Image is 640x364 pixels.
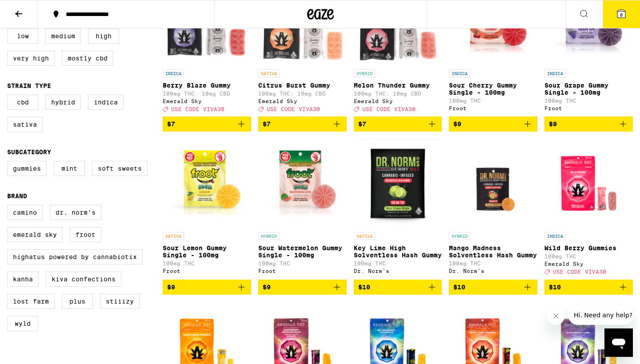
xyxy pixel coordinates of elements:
a: Open page for Mango Madness Solventless Hash Gummy from Dr. Norm's [449,139,537,279]
label: Highatus Powered by Cannabiotix [7,249,143,264]
div: Emerald Sky [163,98,251,104]
button: Add to bag [258,116,347,132]
p: Berry Blaze Gummy [163,82,251,89]
p: Melon Thunder Gummy [354,82,442,89]
span: $10 [549,284,561,291]
span: USE CODE VIVA30 [362,106,416,112]
p: INDICA [163,69,184,77]
div: Froot [258,268,347,274]
p: Key Lime High Solventless Hash Gummy [354,244,442,259]
button: Add to bag [544,116,633,132]
div: Emerald Sky [258,98,347,104]
label: Mint [54,161,85,176]
img: Emerald Sky - Wild Berry Gummies [544,139,633,228]
label: Medium [45,28,81,44]
p: HYBRID [449,232,470,240]
span: $7 [358,120,366,128]
label: CBD [7,95,38,110]
label: WYLD [7,316,38,331]
a: Open page for Wild Berry Gummies from Emerald Sky [544,139,633,279]
p: Wild Berry Gummies [544,244,633,252]
label: Very High [7,51,55,66]
button: 8 [603,0,640,28]
label: Sativa [7,117,43,132]
label: Lost Farm [7,294,55,309]
label: Mostly CBD [62,51,113,66]
p: SATIVA [258,69,280,77]
label: Camino [7,205,43,220]
legend: Brand [7,192,27,200]
label: Emerald Sky [7,227,63,242]
p: Sour Grape Gummy Single - 100mg [544,82,633,96]
button: Add to bag [258,280,347,295]
label: PLUS [62,294,93,309]
button: Add to bag [354,116,442,132]
span: $9 [263,284,271,291]
label: High [88,28,119,44]
iframe: Button to launch messaging window [604,328,633,357]
p: Mango Madness Solventless Hash Gummy [449,244,537,259]
label: Gummies [7,161,47,176]
p: SATIVA [354,232,375,240]
p: 100mg THC [544,98,633,104]
label: Hybrid [45,95,81,110]
span: $7 [263,120,271,128]
span: USE CODE VIVA30 [553,269,606,275]
p: Sour Watermelon Gummy Single - 100mg [258,244,347,259]
label: Dr. Norm's [50,205,101,220]
p: SATIVA [163,232,184,240]
p: INDICA [449,69,470,77]
p: 100mg THC: 10mg CBD [258,91,347,96]
p: 100mg THC [449,260,537,266]
label: Soft Sweets [92,161,148,176]
p: HYBRID [354,69,375,77]
p: 100mg THC [544,253,633,259]
p: Sour Lemon Gummy Single - 100mg [163,244,251,259]
span: $10 [358,284,370,291]
img: Dr. Norm's - Mango Madness Solventless Hash Gummy [449,139,537,228]
div: Emerald Sky [544,261,633,267]
a: Open page for Key Lime High Solventless Hash Gummy from Dr. Norm's [354,139,442,279]
iframe: Close message [547,307,565,325]
p: 100mg THC [163,260,251,266]
p: 100mg THC: 10mg CBD [163,91,251,96]
div: Dr. Norm's [449,268,537,274]
label: Kanha [7,272,39,287]
legend: Strain Type [7,82,51,89]
p: Sour Cherry Gummy Single - 100mg [449,82,537,96]
p: 100mg THC [354,260,442,266]
legend: Subcategory [7,148,51,156]
iframe: Message from company [568,305,633,325]
span: USE CODE VIVA30 [267,106,320,112]
img: Froot - Sour Watermelon Gummy Single - 100mg [258,139,347,228]
button: Add to bag [449,116,537,132]
span: $9 [549,120,557,128]
div: Froot [544,105,633,111]
div: Emerald Sky [354,98,442,104]
a: Open page for Sour Watermelon Gummy Single - 100mg from Froot [258,139,347,279]
p: Citrus Burst Gummy [258,82,347,89]
button: Add to bag [163,280,251,295]
button: Add to bag [449,280,537,295]
span: $10 [453,284,465,291]
button: Add to bag [544,280,633,295]
label: Indica [88,95,124,110]
p: 100mg THC: 10mg CBD [354,91,442,96]
span: USE CODE VIVA30 [171,106,224,112]
span: $9 [453,120,461,128]
span: 8 [620,12,623,17]
p: INDICA [544,232,566,240]
button: Add to bag [163,116,251,132]
label: Kiva Confections [46,272,121,287]
img: Dr. Norm's - Key Lime High Solventless Hash Gummy [355,139,440,228]
span: $7 [167,120,175,128]
label: Froot [70,227,101,242]
div: Froot [163,268,251,274]
p: INDICA [544,69,566,77]
p: HYBRID [258,232,280,240]
img: Froot - Sour Lemon Gummy Single - 100mg [163,139,251,228]
div: Froot [449,105,537,111]
span: $9 [167,284,175,291]
a: Open page for Sour Lemon Gummy Single - 100mg from Froot [163,139,251,279]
